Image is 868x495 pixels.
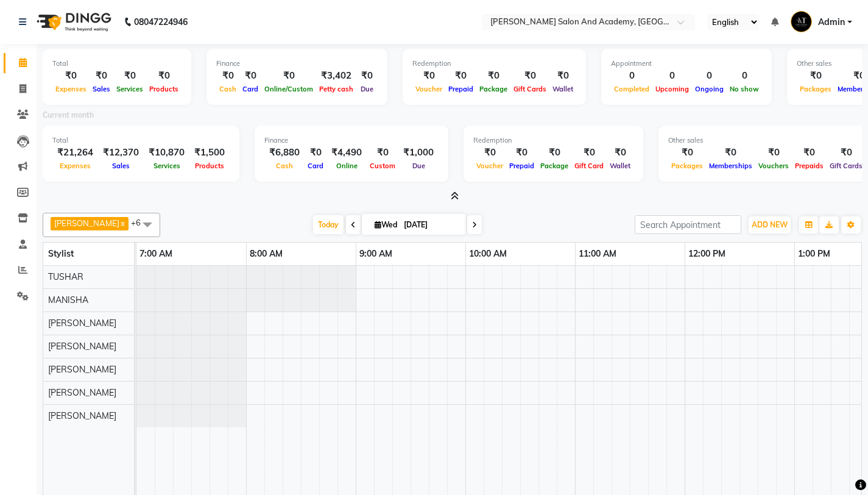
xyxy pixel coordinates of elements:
[261,85,316,93] span: Online/Custom
[216,85,239,93] span: Cash
[752,220,788,229] span: ADD NEW
[43,110,94,121] label: Current month
[119,218,125,228] a: x
[549,69,576,83] div: ₹0
[192,162,227,170] span: Products
[98,146,144,160] div: ₹12,370
[706,162,755,170] span: Memberships
[727,85,762,93] span: No show
[90,85,113,93] span: Sales
[52,146,98,160] div: ₹21,264
[607,146,633,160] div: ₹0
[48,271,83,282] span: TUSHAR
[412,85,445,93] span: Voucher
[52,69,90,83] div: ₹0
[576,245,619,263] a: 11:00 AM
[113,85,146,93] span: Services
[571,162,607,170] span: Gift Card
[48,318,116,329] span: [PERSON_NAME]
[827,162,866,170] span: Gift Cards
[52,135,230,146] div: Total
[607,162,633,170] span: Wallet
[549,85,576,93] span: Wallet
[692,69,727,83] div: 0
[356,69,378,83] div: ₹0
[510,69,549,83] div: ₹0
[706,146,755,160] div: ₹0
[611,85,652,93] span: Completed
[818,16,845,29] span: Admin
[727,69,762,83] div: 0
[792,146,827,160] div: ₹0
[52,85,90,93] span: Expenses
[264,146,305,160] div: ₹6,880
[113,69,146,83] div: ₹0
[791,11,812,32] img: Admin
[54,218,119,228] span: [PERSON_NAME]
[652,85,692,93] span: Upcoming
[313,215,344,234] span: Today
[473,162,506,170] span: Voucher
[668,162,706,170] span: Packages
[652,69,692,83] div: 0
[316,85,356,93] span: Petty cash
[571,146,607,160] div: ₹0
[537,146,571,160] div: ₹0
[537,162,571,170] span: Package
[445,69,476,83] div: ₹0
[144,146,189,160] div: ₹10,870
[57,162,94,170] span: Expenses
[412,69,445,83] div: ₹0
[146,69,182,83] div: ₹0
[692,85,727,93] span: Ongoing
[146,85,182,93] span: Products
[52,59,182,69] div: Total
[795,245,833,263] a: 1:00 PM
[48,341,116,352] span: [PERSON_NAME]
[510,85,549,93] span: Gift Cards
[48,294,88,305] span: MANISHA
[445,85,476,93] span: Prepaid
[367,162,398,170] span: Custom
[611,59,762,69] div: Appointment
[400,216,461,234] input: 2025-09-03
[316,69,356,83] div: ₹3,402
[792,162,827,170] span: Prepaids
[755,162,792,170] span: Vouchers
[239,69,261,83] div: ₹0
[367,146,398,160] div: ₹0
[685,245,729,263] a: 12:00 PM
[749,216,791,233] button: ADD NEW
[131,218,150,227] span: +6
[506,162,537,170] span: Prepaid
[797,85,834,93] span: Packages
[506,146,537,160] div: ₹0
[31,5,115,39] img: logo
[476,85,510,93] span: Package
[134,5,188,39] b: 08047224946
[48,387,116,398] span: [PERSON_NAME]
[48,248,74,259] span: Stylist
[356,245,395,263] a: 9:00 AM
[333,162,361,170] span: Online
[216,59,378,69] div: Finance
[189,146,230,160] div: ₹1,500
[326,146,367,160] div: ₹4,490
[409,162,428,170] span: Due
[668,135,866,146] div: Other sales
[412,59,576,69] div: Redemption
[90,69,113,83] div: ₹0
[264,135,439,146] div: Finance
[473,135,633,146] div: Redemption
[305,146,326,160] div: ₹0
[261,69,316,83] div: ₹0
[48,364,116,375] span: [PERSON_NAME]
[239,85,261,93] span: Card
[466,245,510,263] a: 10:00 AM
[136,245,175,263] a: 7:00 AM
[755,146,792,160] div: ₹0
[109,162,133,170] span: Sales
[150,162,183,170] span: Services
[635,215,741,234] input: Search Appointment
[398,146,439,160] div: ₹1,000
